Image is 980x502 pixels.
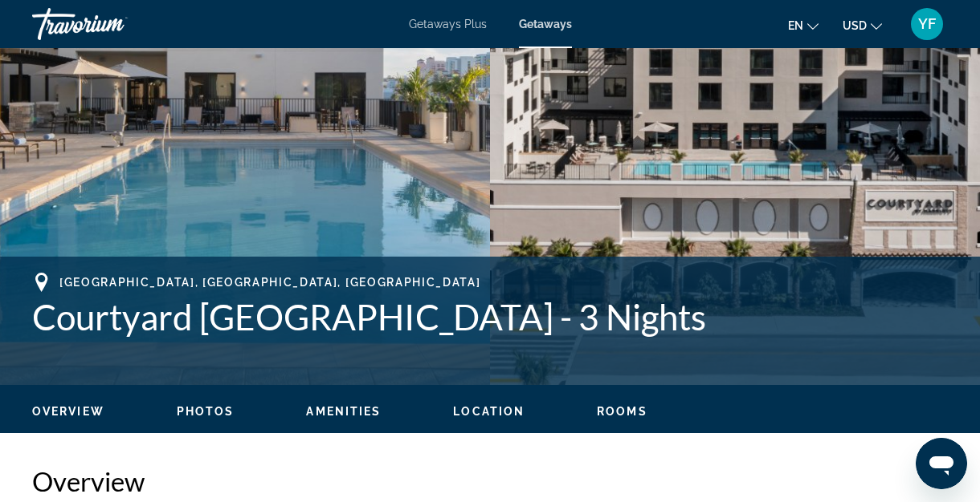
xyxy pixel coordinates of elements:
a: Getaways Plus [409,18,487,30]
h2: Overview [32,465,948,497]
h1: Courtyard [GEOGRAPHIC_DATA] - 3 Nights [32,296,948,338]
span: Amenities [306,405,381,418]
button: Amenities [306,404,381,419]
span: Photos [177,405,235,418]
span: Rooms [597,405,647,418]
span: [GEOGRAPHIC_DATA], [GEOGRAPHIC_DATA], [GEOGRAPHIC_DATA] [59,276,480,289]
iframe: Button to launch messaging window [916,438,967,489]
span: Overview [32,405,104,418]
span: YF [918,16,936,32]
span: Location [453,405,525,418]
button: Overview [32,404,104,419]
button: Location [453,404,525,419]
a: Travorium [32,3,193,45]
span: USD [843,19,867,32]
button: Rooms [597,404,647,419]
span: en [788,19,803,32]
button: User Menu [906,7,948,41]
button: Change language [788,14,819,37]
button: Change currency [843,14,882,37]
button: Photos [177,404,235,419]
a: Getaways [519,18,572,30]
